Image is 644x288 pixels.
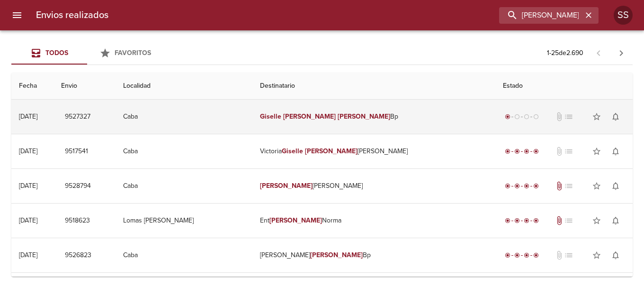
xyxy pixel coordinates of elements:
span: radio_button_checked [533,252,539,258]
span: Tiene documentos adjuntos [555,216,564,225]
button: 9527327 [61,108,94,126]
button: Agregar a favoritos [587,246,606,265]
span: radio_button_checked [524,149,529,154]
div: [DATE] [19,182,37,190]
span: notifications_none [611,147,620,156]
button: 9526823 [61,247,95,264]
div: SS [614,6,633,25]
td: [PERSON_NAME] Bp [252,238,495,272]
span: Tiene documentos adjuntos [555,181,564,191]
span: No tiene documentos adjuntos [555,112,564,121]
span: No tiene pedido asociado [564,147,573,156]
span: No tiene pedido asociado [564,216,573,225]
td: Caba [116,100,252,134]
button: 9518623 [61,212,94,230]
span: notifications_none [611,251,620,260]
input: buscar [499,7,582,24]
th: Envio [54,73,116,100]
span: No tiene pedido asociado [564,251,573,260]
div: Entregado [503,251,541,260]
em: [PERSON_NAME] [338,112,390,121]
span: radio_button_unchecked [533,114,539,120]
span: radio_button_checked [514,149,520,154]
span: notifications_none [611,216,620,225]
em: Giselle [282,147,303,155]
span: star_border [592,216,601,225]
span: radio_button_checked [505,218,510,223]
span: radio_button_checked [524,183,529,189]
th: Localidad [116,73,252,100]
em: [PERSON_NAME] [310,251,363,259]
th: Destinatario [252,73,495,100]
span: radio_button_unchecked [524,114,529,120]
div: [DATE] [19,147,37,155]
button: Agregar a favoritos [587,107,606,126]
span: 9527327 [65,111,90,123]
em: Giselle [260,112,281,121]
div: Entregado [503,181,541,191]
div: Entregado [503,147,541,156]
span: radio_button_checked [524,252,529,258]
span: No tiene pedido asociado [564,181,573,191]
span: radio_button_checked [505,149,510,154]
td: Bp [252,100,495,134]
div: [DATE] [19,251,37,259]
span: Pagina siguiente [610,42,633,65]
span: 9518623 [65,215,90,227]
th: Fecha [11,73,54,100]
h6: Envios realizados [36,8,108,23]
em: [PERSON_NAME] [260,182,313,190]
span: Todos [45,49,68,57]
button: Agregar a favoritos [587,177,606,195]
div: [DATE] [19,216,37,224]
em: [PERSON_NAME] [283,112,336,121]
span: notifications_none [611,181,620,191]
button: Activar notificaciones [606,142,625,161]
span: star_border [592,181,601,191]
span: 9526823 [65,250,91,261]
div: Abrir información de usuario [614,6,633,25]
span: star_border [592,112,601,121]
span: No tiene documentos adjuntos [555,251,564,260]
span: radio_button_unchecked [514,114,520,120]
span: radio_button_checked [505,114,510,120]
span: 9528794 [65,180,91,192]
em: [PERSON_NAME] [269,216,322,224]
button: Agregar a favoritos [587,142,606,161]
span: radio_button_checked [533,149,539,154]
td: Lomas [PERSON_NAME] [116,204,252,238]
span: radio_button_checked [514,218,520,223]
span: No tiene documentos adjuntos [555,147,564,156]
button: Activar notificaciones [606,246,625,265]
span: radio_button_checked [514,252,520,258]
span: radio_button_checked [533,183,539,189]
div: Entregado [503,216,541,225]
em: [PERSON_NAME] [305,147,358,155]
div: [DATE] [19,112,37,121]
button: 9517541 [61,143,92,160]
th: Estado [495,73,633,100]
span: radio_button_checked [505,252,510,258]
button: menu [6,4,28,27]
td: Caba [116,134,252,168]
button: Agregar a favoritos [587,211,606,230]
span: radio_button_checked [505,183,510,189]
td: [PERSON_NAME] [252,169,495,203]
span: Favoritos [115,49,151,57]
td: Caba [116,169,252,203]
span: radio_button_checked [514,183,520,189]
button: 9528794 [61,177,95,195]
button: Activar notificaciones [606,177,625,195]
button: Activar notificaciones [606,211,625,230]
div: Tabs Envios [11,42,163,65]
span: star_border [592,251,601,260]
span: radio_button_checked [533,218,539,223]
td: Victoria [PERSON_NAME] [252,134,495,168]
span: No tiene pedido asociado [564,112,573,121]
span: Pagina anterior [587,48,610,57]
p: 1 - 25 de 2.690 [547,48,583,58]
span: 9517541 [65,146,88,158]
td: Ent Norma [252,204,495,238]
span: radio_button_checked [524,218,529,223]
button: Activar notificaciones [606,107,625,126]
